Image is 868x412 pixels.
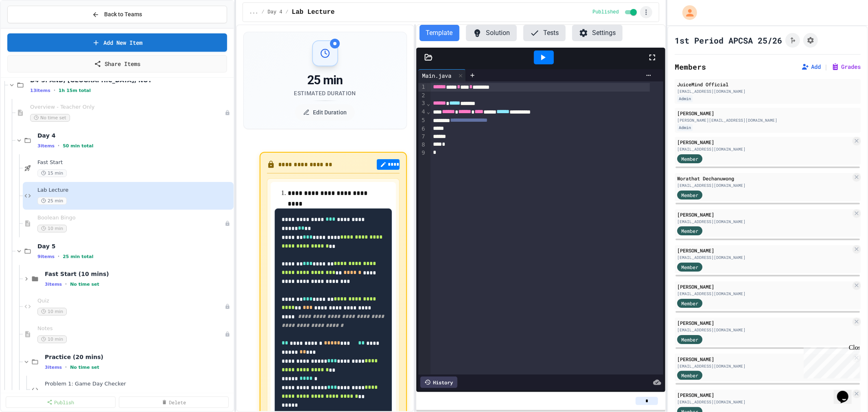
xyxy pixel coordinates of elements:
[677,355,851,363] div: [PERSON_NAME]
[37,225,67,232] span: 10 min
[37,254,55,259] span: 9 items
[59,88,91,93] span: 1h 15m total
[7,6,227,23] button: Back to Teams
[681,300,698,307] span: Member
[675,61,706,72] h2: Members
[466,25,517,41] button: Solution
[54,87,55,94] span: •
[45,365,62,370] span: 3 items
[30,114,70,122] span: No time set
[681,372,698,379] span: Member
[677,117,858,123] div: [PERSON_NAME][EMAIL_ADDRESS][DOMAIN_NAME]
[681,336,698,343] span: Member
[418,141,426,149] div: 8
[58,142,59,149] span: •
[294,89,356,97] div: Estimated Duration
[45,282,62,287] span: 3 items
[677,254,851,261] div: [EMAIL_ADDRESS][DOMAIN_NAME]
[37,243,232,250] span: Day 5
[37,335,67,343] span: 10 min
[37,298,225,305] span: Quiz
[295,104,355,121] button: Edit Duration
[225,221,230,226] div: Unpublished
[104,10,142,19] span: Back to Teams
[803,33,818,48] button: Assignment Settings
[418,108,426,116] div: 4
[119,397,229,408] a: Delete
[677,363,851,369] div: [EMAIL_ADDRESS][DOMAIN_NAME]
[37,143,55,149] span: 3 items
[800,344,860,379] iframe: chat widget
[418,92,426,100] div: 2
[831,63,861,71] button: Grades
[37,215,225,221] span: Boolean Bingo
[677,327,851,333] div: [EMAIL_ADDRESS][DOMAIN_NAME]
[70,365,99,370] span: No time set
[30,104,225,111] span: Overview - Teacher Only
[45,381,232,388] span: Problem 1: Game Day Checker
[801,63,821,71] button: Add
[418,133,426,141] div: 7
[418,116,426,125] div: 5
[677,391,851,399] div: [PERSON_NAME]
[37,169,67,177] span: 15 min
[674,3,699,22] div: My Account
[420,25,459,41] button: Template
[37,187,232,194] span: Lab Lecture
[45,353,232,361] span: Practice (20 mins)
[426,100,431,107] span: Fold line
[70,282,99,287] span: No time set
[6,397,116,408] a: Publish
[261,9,264,15] span: /
[249,9,258,15] span: ...
[292,7,335,17] span: Lab Lecture
[418,69,466,81] div: Main.java
[426,108,431,115] span: Fold line
[58,253,59,260] span: •
[225,110,230,116] div: Unpublished
[677,124,693,131] div: Admin
[268,9,282,15] span: Day 4
[677,319,851,327] div: [PERSON_NAME]
[418,71,456,80] div: Main.java
[677,283,851,290] div: [PERSON_NAME]
[37,308,67,316] span: 10 min
[418,83,426,92] div: 1
[681,191,698,199] span: Member
[677,95,693,102] div: Admin
[677,146,851,152] div: [EMAIL_ADDRESS][DOMAIN_NAME]
[681,227,698,234] span: Member
[677,219,851,225] div: [EMAIL_ADDRESS][DOMAIN_NAME]
[677,247,851,254] div: [PERSON_NAME]
[225,331,230,337] div: Unpublished
[37,159,232,166] span: Fast Start
[572,25,623,41] button: Settings
[294,73,356,88] div: 25 min
[523,25,566,41] button: Tests
[677,175,851,182] div: Worathat Dechanuwong
[37,132,232,139] span: Day 4
[420,377,457,388] div: History
[681,263,698,271] span: Member
[677,211,851,218] div: [PERSON_NAME]
[677,88,858,94] div: [EMAIL_ADDRESS][DOMAIN_NAME]
[37,325,225,332] span: Notes
[677,81,858,88] div: JuiceMind Official
[7,33,227,52] a: Add New Item
[30,88,50,93] span: 13 items
[63,143,93,149] span: 50 min total
[677,291,851,297] div: [EMAIL_ADDRESS][DOMAIN_NAME]
[593,9,619,15] span: Published
[681,155,698,162] span: Member
[824,62,828,72] span: |
[834,379,860,404] iframe: chat widget
[3,3,56,52] div: Chat with us now!Close
[677,399,851,405] div: [EMAIL_ADDRESS][DOMAIN_NAME]
[65,364,67,370] span: •
[37,197,67,205] span: 25 min
[593,7,638,17] div: Content is published and visible to students
[677,138,851,146] div: [PERSON_NAME]
[418,99,426,108] div: 3
[65,281,67,287] span: •
[225,304,230,309] div: Unpublished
